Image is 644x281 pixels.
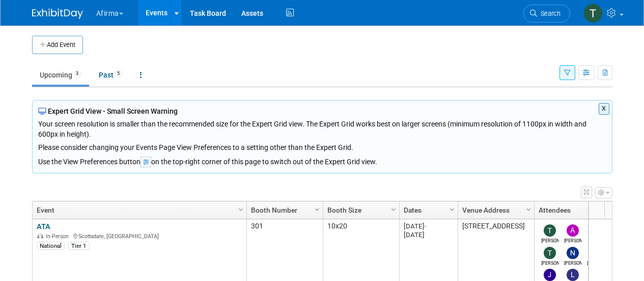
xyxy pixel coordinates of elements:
[583,4,603,23] img: Taylor Sebesta
[567,269,579,281] img: Laura Kirkpatrick
[599,103,609,115] button: X
[544,269,556,281] img: Jacob Actkinson
[523,201,534,217] a: Column Settings
[32,36,83,54] button: Add Event
[567,224,579,237] img: Amy Emerson
[404,222,453,231] div: [DATE]
[37,201,240,219] a: Event
[38,152,606,167] div: Use the View Preferences button on the top-right corner of this page to switch out of the Expert ...
[114,70,123,78] span: 5
[541,259,559,267] div: Tim Amos
[32,65,89,85] a: Upcoming3
[446,201,458,217] a: Column Settings
[312,201,323,217] a: Column Settings
[587,237,605,244] div: Atanas Kaykov
[32,9,83,19] img: ExhibitDay
[38,106,606,116] div: Expert Grid View - Small Screen Warning
[544,247,556,259] img: Tim Amos
[404,231,453,239] div: [DATE]
[564,259,582,267] div: Nancy Hui
[237,206,245,214] span: Column Settings
[541,237,559,244] div: Taylor Sebesta
[524,206,533,214] span: Column Settings
[544,224,556,237] img: Taylor Sebesta
[37,242,65,250] div: National
[539,201,629,219] a: Attendees
[564,237,582,244] div: Amy Emerson
[46,233,72,240] span: In-Person
[37,222,50,231] a: ATA
[587,259,605,267] div: Emma Mitchell
[313,206,321,214] span: Column Settings
[68,242,90,250] div: Tier 1
[388,201,399,217] a: Column Settings
[425,222,427,230] span: -
[37,233,43,238] img: In-Person Event
[404,201,451,219] a: Dates
[38,116,606,152] div: Your screen resolution is smaller than the recommended size for the Expert Grid view. The Expert ...
[91,65,130,85] a: Past5
[448,206,456,214] span: Column Settings
[537,10,561,17] span: Search
[462,201,527,219] a: Venue Address
[37,232,242,240] div: Scottsdale, [GEOGRAPHIC_DATA]
[235,201,246,217] a: Column Settings
[327,201,393,219] a: Booth Size
[73,70,81,78] span: 3
[567,247,579,259] img: Nancy Hui
[523,5,570,22] a: Search
[251,201,316,219] a: Booth Number
[389,206,398,214] span: Column Settings
[38,139,606,152] div: Please consider changing your Events Page View Preferences to a setting other than the Expert Grid.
